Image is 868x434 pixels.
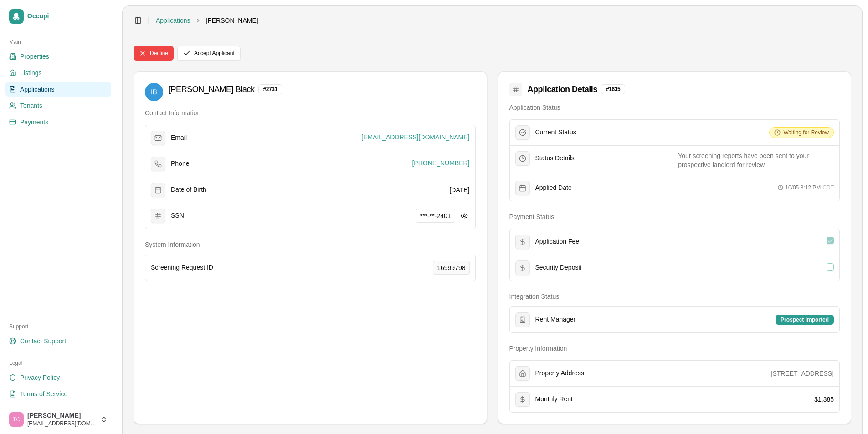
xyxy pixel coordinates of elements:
nav: breadcrumb [156,16,258,25]
div: Main [5,35,111,49]
a: Terms of Service [5,387,111,401]
p: Your screening reports have been sent to your prospective landlord for review. [678,151,834,169]
img: Trudy Childers [9,412,24,427]
span: Rent Manager [535,316,576,324]
span: [PHONE_NUMBER] [412,158,469,168]
span: [EMAIL_ADDRESS][DOMAIN_NAME] [361,133,469,142]
div: # 2731 [258,84,282,94]
a: Tenants [5,98,111,113]
h4: Payment Status [509,212,840,221]
span: Phone [171,160,189,168]
a: Contact Support [5,334,111,348]
button: Trudy Childers[PERSON_NAME][EMAIL_ADDRESS][DOMAIN_NAME] [5,408,111,430]
span: Applications [20,85,55,94]
span: Applied Date [535,184,572,192]
img: Iesha Black [145,83,163,101]
span: 10/05 3:12 PM [785,184,821,191]
span: SSN [171,212,184,220]
span: Property Address [535,369,584,378]
span: Application Fee [535,238,580,246]
a: Privacy Policy [5,370,111,385]
a: Listings [5,66,111,80]
div: Legal [5,356,111,370]
span: Email [171,134,187,142]
span: Monthly Rent [535,395,573,403]
span: Security Deposit [535,264,582,272]
span: Occupi [27,12,108,20]
h4: Contact Information [145,108,476,117]
a: Occupi [5,5,111,27]
a: Applications [156,16,190,25]
span: Date of Birth [171,186,206,194]
h3: [PERSON_NAME] Black [169,83,255,96]
h4: Integration Status [509,292,840,301]
a: Applications [5,82,111,97]
span: Application Details [528,83,597,96]
div: # 1635 [601,84,625,94]
p: [STREET_ADDRESS] [771,369,834,378]
span: [EMAIL_ADDRESS][DOMAIN_NAME] [27,420,97,427]
span: [PERSON_NAME] [206,16,258,25]
div: Support [5,319,111,334]
a: Payments [5,115,111,129]
span: [DATE] [449,186,469,194]
div: Prospect Imported [776,315,834,325]
span: Tenants [20,101,42,110]
span: CDT [822,184,834,191]
span: Privacy Policy [20,373,60,382]
button: Decline [134,46,174,61]
a: Properties [5,49,111,64]
span: Properties [20,52,49,61]
span: [PERSON_NAME] [27,412,97,420]
span: Screening Request ID [151,264,213,272]
button: Accept Applicant [177,46,241,61]
span: Contact Support [20,337,66,346]
h4: System Information [145,240,476,249]
span: Status Details [535,154,575,163]
span: Payments [20,117,48,127]
h4: Application Status [509,103,840,112]
span: Terms of Service [20,389,67,398]
span: 16999798 [437,263,465,272]
span: $ 1,385 [814,396,834,403]
span: Current Status [535,128,576,137]
span: Listings [20,68,41,77]
span: Waiting for Review [783,129,829,136]
h4: Property Information [509,344,840,353]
